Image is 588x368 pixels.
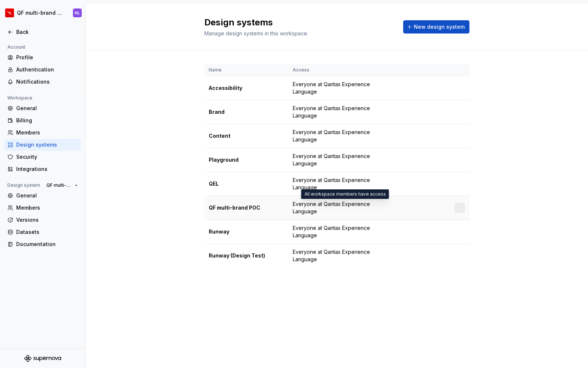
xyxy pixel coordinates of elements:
svg: Supernova Logo [24,355,61,362]
div: Members [16,129,78,136]
a: General [4,102,81,114]
div: Documentation [16,241,78,248]
div: General [16,105,78,112]
div: QEL [209,180,284,187]
span: QF multi-brand POC [46,182,72,188]
a: Notifications [4,76,81,88]
h2: Design systems [204,17,394,28]
a: Datasets [4,226,81,238]
th: Access [288,64,398,76]
div: QF multi-brand POC [17,9,64,17]
div: QF multi-brand POC [209,204,284,211]
a: Versions [4,214,81,226]
span: Everyone at Qantas Experience Language [293,129,394,143]
div: NL [75,10,80,16]
div: Brand [209,108,284,116]
a: Profile [4,52,81,63]
div: Design system [4,181,43,190]
img: 6b187050-a3ed-48aa-8485-808e17fcee26.png [5,8,14,17]
div: Accessibility [209,84,284,92]
span: Everyone at Qantas Experience Language [293,200,394,215]
span: Everyone at Qantas Experience Language [293,248,394,263]
a: Security [4,151,81,163]
a: Members [4,202,81,214]
span: Everyone at Qantas Experience Language [293,176,394,191]
a: Documentation [4,238,81,250]
a: Billing [4,115,81,126]
a: General [4,190,81,201]
div: General [16,192,78,199]
span: Everyone at Qantas Experience Language [293,105,394,119]
a: Back [4,26,81,38]
a: Authentication [4,64,81,76]
div: Design systems [16,141,78,148]
div: Profile [16,54,78,61]
a: Design systems [4,139,81,151]
a: Integrations [4,163,81,175]
div: Authentication [16,66,78,73]
button: New design system [403,20,469,34]
div: Workspace [4,94,35,102]
span: Everyone at Qantas Experience Language [293,81,394,95]
span: New design system [414,23,465,31]
div: Notifications [16,78,78,85]
div: Runway [209,228,284,235]
div: Runway (Design Test) [209,252,284,259]
div: Content [209,132,284,140]
div: Back [16,28,78,36]
th: Name [204,64,288,76]
a: Members [4,127,81,139]
span: Everyone at Qantas Experience Language [293,153,394,167]
span: Manage design systems in this workspace. [204,30,308,36]
div: Playground [209,156,284,164]
div: All workspace members have access [301,189,389,199]
div: Billing [16,117,78,124]
span: Everyone at Qantas Experience Language [293,224,394,239]
button: QF multi-brand POCNL [1,5,84,21]
div: Account [4,43,28,52]
div: Members [16,204,78,211]
div: Versions [16,216,78,224]
div: Security [16,153,78,161]
div: Integrations [16,165,78,173]
div: Datasets [16,228,78,236]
